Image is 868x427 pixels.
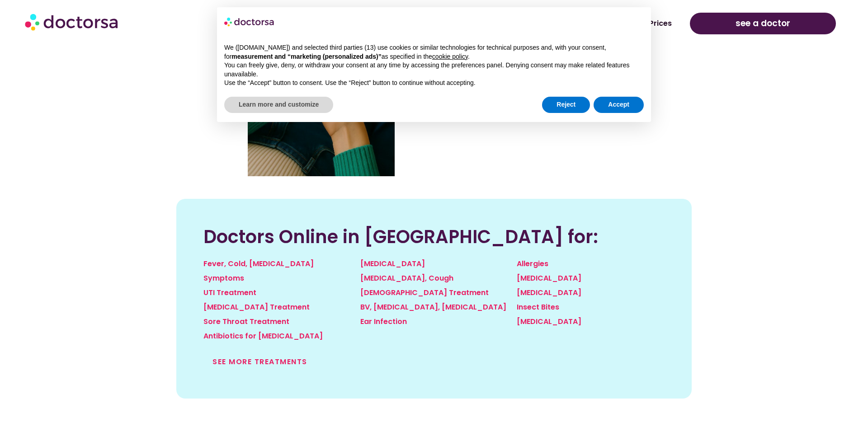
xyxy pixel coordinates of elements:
[517,258,548,269] a: Allergies
[517,287,581,298] a: [MEDICAL_DATA]
[224,97,333,113] button: Learn more and customize
[224,43,644,61] p: We ([DOMAIN_NAME]) and selected third parties (13) use cookies or similar technologies for techni...
[432,53,468,60] a: cookie policy
[360,258,425,269] a: [MEDICAL_DATA]
[224,61,644,79] p: You can freely give, deny, or withdraw your consent at any time by accessing the preferences pane...
[517,273,581,283] a: [MEDICAL_DATA]
[736,16,790,31] span: see a doctor
[360,273,453,283] a: [MEDICAL_DATA], Cough
[203,316,289,327] a: Sore Throat Treatment
[212,357,307,367] a: See more treatments
[231,53,381,60] strong: measurement and “marketing (personalized ads)”
[224,79,644,88] p: Use the “Accept” button to consent. Use the “Reject” button to continue without accepting.
[360,287,489,298] a: [DEMOGRAPHIC_DATA] Treatment
[517,302,559,312] a: Insect Bites
[594,97,644,113] button: Accept
[203,331,323,341] a: Antibiotics for [MEDICAL_DATA]
[360,316,407,327] a: Ear Infection
[640,13,681,34] a: Prices
[203,258,314,283] a: Fever, Cold, [MEDICAL_DATA] Symptoms
[690,13,836,34] a: see a doctor
[360,302,370,312] a: BV
[203,226,665,248] h2: Doctors Online in [GEOGRAPHIC_DATA] for:
[438,302,506,312] a: , [MEDICAL_DATA]
[517,316,581,327] a: [MEDICAL_DATA]
[542,97,590,113] button: Reject
[203,302,310,312] a: [MEDICAL_DATA] Treatment
[370,302,438,312] a: , [MEDICAL_DATA]
[224,14,275,29] img: logo
[203,287,256,298] a: UTI Treatment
